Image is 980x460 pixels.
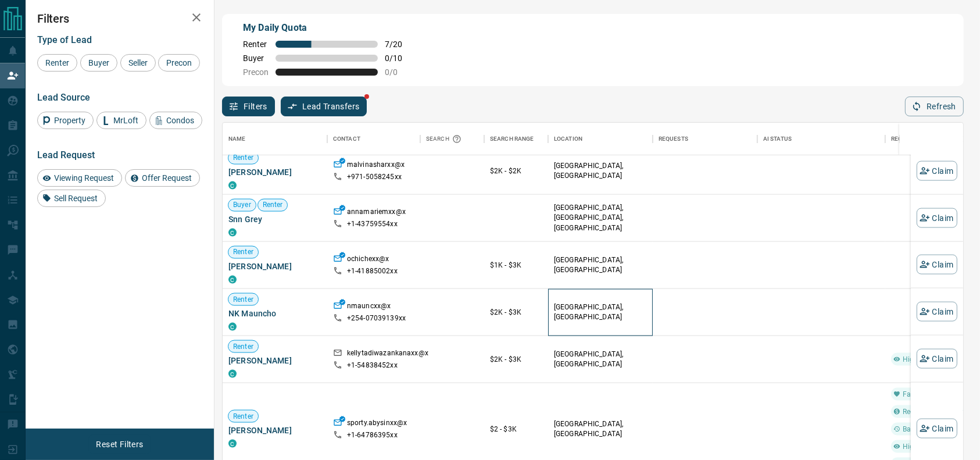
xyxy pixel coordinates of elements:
[158,54,200,72] div: Precon
[138,173,196,183] span: Offer Request
[490,260,542,270] p: $1K - $3K
[484,123,548,155] div: Search Range
[228,440,237,448] div: condos.ca
[490,166,542,176] p: $2K - $2K
[385,67,410,77] span: 0 / 0
[222,97,275,116] button: Filters
[84,58,113,67] span: Buyer
[554,350,647,369] p: [GEOGRAPHIC_DATA], [GEOGRAPHIC_DATA]
[917,208,957,227] button: Claim
[917,302,957,322] button: Claim
[281,97,367,116] button: Lead Transfers
[490,123,534,155] div: Search Range
[554,203,647,233] p: [GEOGRAPHIC_DATA], [GEOGRAPHIC_DATA], [GEOGRAPHIC_DATA]
[258,200,288,210] span: Renter
[228,229,237,237] div: condos.ca
[898,354,949,364] span: High Interest
[228,153,258,163] span: Renter
[905,97,964,116] button: Refresh
[653,123,757,155] div: Requests
[228,341,258,351] span: Renter
[490,307,542,318] p: $2K - $3K
[490,354,542,365] p: $2K - $3K
[96,112,146,129] div: MrLoft
[917,255,957,274] button: Claim
[347,207,406,219] p: annamariemxx@x
[490,424,542,434] p: $2 - $3K
[554,302,647,322] p: [GEOGRAPHIC_DATA], [GEOGRAPHIC_DATA]
[659,123,688,155] div: Requests
[228,247,258,257] span: Renter
[37,190,106,207] div: Sell Request
[162,58,196,67] span: Precon
[426,123,464,155] div: Search
[162,116,198,125] span: Condos
[385,54,410,63] span: 0 / 10
[347,348,428,361] p: kellytadiwazankanaxx@x
[898,424,945,434] span: Back to Site
[109,116,142,125] span: MrLoft
[228,166,321,178] span: [PERSON_NAME]
[228,294,258,304] span: Renter
[228,370,237,378] div: condos.ca
[554,255,647,275] p: [GEOGRAPHIC_DATA], [GEOGRAPHIC_DATA]
[228,276,237,284] div: condos.ca
[50,116,90,125] span: Property
[228,213,321,225] span: Snn Grey
[223,123,327,155] div: Name
[149,112,202,129] div: Condos
[228,123,246,155] div: Name
[347,160,405,172] p: malvinasharxx@x
[327,123,420,155] div: Contact
[347,254,389,266] p: ochichexx@x
[228,181,237,190] div: condos.ca
[554,123,582,155] div: Location
[228,261,321,272] span: [PERSON_NAME]
[228,355,321,366] span: [PERSON_NAME]
[917,349,957,369] button: Claim
[347,172,402,182] p: +971- 5058245xx
[898,389,938,399] span: Favourite
[347,361,398,370] p: +1- 54838452xx
[347,301,391,313] p: nmauncxx@x
[757,123,885,155] div: AI Status
[37,54,77,72] div: Renter
[37,12,202,26] h2: Filters
[37,149,95,161] span: Lead Request
[37,92,90,103] span: Lead Source
[243,21,410,35] p: My Daily Quota
[898,406,968,416] span: Requested an Offer
[347,418,407,430] p: sporty.abysinxx@x
[228,425,321,436] span: [PERSON_NAME]
[120,54,156,72] div: Seller
[228,411,258,421] span: Renter
[124,58,152,67] span: Seller
[763,123,792,155] div: AI Status
[80,54,117,72] div: Buyer
[37,169,122,187] div: Viewing Request
[50,173,118,183] span: Viewing Request
[41,58,73,67] span: Renter
[554,419,647,439] p: [GEOGRAPHIC_DATA], [GEOGRAPHIC_DATA]
[243,67,269,77] span: Precon
[228,323,237,331] div: condos.ca
[917,161,957,180] button: Claim
[243,40,269,49] span: Renter
[385,40,410,49] span: 7 / 20
[347,219,398,229] p: +1- 43759554xx
[125,169,200,187] div: Offer Request
[333,123,360,155] div: Contact
[37,112,94,129] div: Property
[898,441,949,451] span: High Interest
[88,434,151,454] button: Reset Filters
[548,123,653,155] div: Location
[347,266,398,276] p: +1- 41885002xx
[37,34,92,45] span: Type of Lead
[243,54,269,63] span: Buyer
[228,308,321,319] span: NK Mauncho
[917,419,957,438] button: Claim
[554,161,647,181] p: [GEOGRAPHIC_DATA], [GEOGRAPHIC_DATA]
[50,194,102,203] span: Sell Request
[347,430,398,440] p: +1- 64786395xx
[228,200,256,210] span: Buyer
